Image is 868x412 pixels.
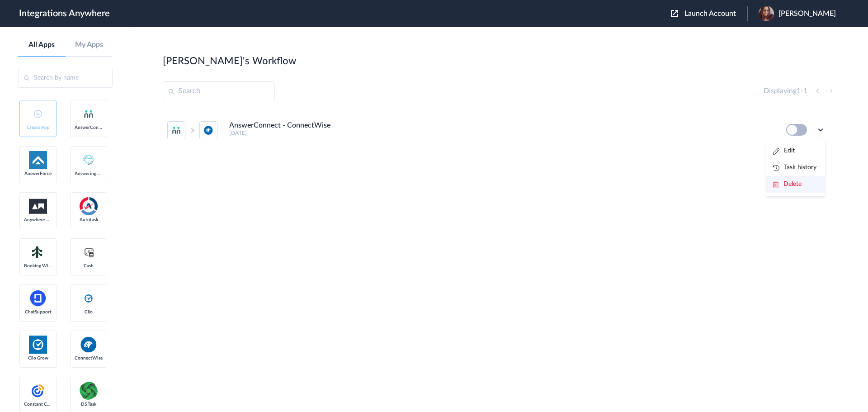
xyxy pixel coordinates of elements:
[83,293,94,304] img: clio-logo.svg
[75,355,103,361] span: ConnectWise
[803,87,807,95] span: 1
[671,10,678,17] img: launch-acct-icon.svg
[75,217,103,223] span: Autotask
[29,151,47,169] img: af-app-logo.svg
[80,336,98,353] img: connectwise.png
[83,247,94,258] img: cash-logo.svg
[83,109,94,119] img: answerconnect-logo.svg
[29,336,47,354] img: Clio.jpg
[80,151,98,169] img: Answering_service.png
[759,6,774,21] img: 20240306-150956.jpg
[29,199,47,214] img: aww.png
[24,125,52,130] span: Create App
[29,289,47,308] img: chatsupport-icon.svg
[684,10,736,17] span: Launch Account
[163,55,296,67] h2: [PERSON_NAME]'s Workflow
[163,81,275,101] input: Search
[18,68,113,88] input: Search by name
[229,130,774,136] h5: [DATE]
[778,9,836,18] span: [PERSON_NAME]
[80,382,98,400] img: distributedSource.png
[19,8,110,19] h1: Integrations Anywhere
[29,244,47,260] img: Setmore_Logo.svg
[24,309,52,315] span: ChatSupport
[75,309,103,315] span: Clio
[773,164,816,170] a: Task history
[66,41,113,49] a: My Apps
[764,87,807,95] h4: Displaying -
[34,110,42,118] img: add-icon.svg
[24,402,52,407] span: Constant Contact
[75,171,103,176] span: Answering Service
[229,121,330,130] h4: AnswerConnect - ConnectWise
[24,217,52,223] span: Anywhere Works
[29,382,47,400] img: constant-contact.svg
[24,355,52,361] span: Clio Grow
[24,263,52,269] span: Booking Widget
[773,147,795,154] a: Edit
[18,41,66,49] a: All Apps
[24,171,52,176] span: AnswerForce
[797,87,801,95] span: 1
[671,9,747,18] button: Launch Account
[75,402,103,407] span: DS Task
[783,181,802,187] span: Delete
[75,125,103,130] span: AnswerConnect
[75,263,103,269] span: Cash
[80,197,98,215] img: autotask.png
